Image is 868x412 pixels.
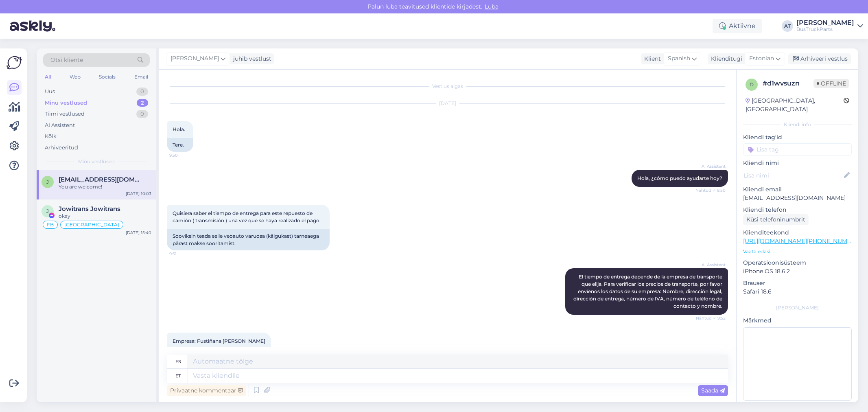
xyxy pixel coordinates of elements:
div: Kõik [45,132,57,140]
div: [PERSON_NAME] [796,20,854,26]
span: Jowitrans Jowitrans [59,205,120,213]
p: Klienditeekond [743,228,852,237]
span: Hola. [173,126,185,132]
span: d [750,81,754,88]
span: Saada [701,387,725,394]
div: Socials [97,72,117,82]
p: Operatsioonisüsteem [743,259,852,267]
div: # d1wvsuzn [763,79,813,88]
span: AI Assistent [695,262,726,268]
span: [GEOGRAPHIC_DATA] [64,222,119,227]
span: Hola, ¿cómo puedo ayudarte hoy? [637,175,722,181]
div: Sooviksin teada selle veoauto varuosa (käigukast) tarneaega pärast makse sooritamist. [167,229,330,250]
div: Tiimi vestlused [45,110,85,118]
span: Empresa: Fustiñana [PERSON_NAME] [173,338,265,344]
input: Lisa nimi [743,171,842,180]
div: AT [782,20,793,32]
div: Web [68,72,82,82]
div: et [175,369,181,383]
div: Privaatne kommentaar [167,385,246,396]
div: Email [133,72,150,82]
span: Otsi kliente [50,56,83,64]
div: okay [59,213,151,220]
div: Uus [45,88,55,96]
div: Aktiivne [713,19,762,33]
span: AI Assistent [695,163,726,169]
p: Kliendi telefon [743,206,852,214]
div: [DATE] 15:40 [126,230,151,236]
span: 9:50 [169,152,200,158]
div: All [43,72,52,82]
span: Quisiera saber el tiempo de entrega para este repuesto de camión ( transmisión ) una vez que se h... [173,210,321,224]
div: Vestlus algas [167,83,728,90]
p: Safari 18.6 [743,287,852,296]
span: [PERSON_NAME] [171,54,219,63]
p: Vaata edasi ... [743,248,852,255]
div: Kliendi info [743,121,852,128]
span: Nähtud ✓ 9:50 [695,187,726,193]
a: [PERSON_NAME]BusTruckParts [796,20,863,33]
div: 2 [137,99,148,107]
p: Kliendi nimi [743,159,852,167]
div: Tere. [167,138,193,152]
div: AI Assistent [45,121,75,129]
span: Luba [482,3,501,10]
p: Märkmed [743,316,852,325]
span: j [46,179,49,185]
span: Estonian [749,54,774,63]
div: Arhiveeritud [45,144,78,152]
p: Brauser [743,279,852,287]
div: 0 [136,88,148,96]
div: Küsi telefoninumbrit [743,214,809,225]
div: Minu vestlused [45,99,87,107]
span: J [46,208,49,214]
span: Offline [813,79,849,88]
span: 9:51 [169,251,200,257]
span: FB [47,222,54,227]
p: [EMAIL_ADDRESS][DOMAIN_NAME] [743,194,852,202]
div: Klienditugi [708,55,742,63]
div: [PERSON_NAME] [743,304,852,311]
div: You are welcome! [59,183,151,191]
div: BusTruckParts [796,26,854,33]
p: iPhone OS 18.6.2 [743,267,852,276]
span: Minu vestlused [78,158,115,165]
span: Nähtud ✓ 9:52 [695,315,726,321]
div: [GEOGRAPHIC_DATA], [GEOGRAPHIC_DATA] [746,96,844,114]
div: 0 [136,110,148,118]
input: Lisa tag [743,143,852,156]
div: es [175,355,181,368]
span: Spanish [668,54,690,63]
div: [DATE] 10:03 [126,191,151,197]
div: juhib vestlust [230,55,271,63]
div: Klient [641,55,661,63]
img: Askly Logo [7,55,22,70]
span: El tiempo de entrega depende de la empresa de transporte que elija. Para verificar los precios de... [573,274,724,309]
a: [URL][DOMAIN_NAME][PHONE_NUMBER] [743,237,861,245]
div: Arhiveeri vestlus [788,53,851,64]
p: Kliendi email [743,185,852,194]
span: johnjadergaviria@gmail.com [59,176,143,183]
div: [DATE] [167,100,728,107]
p: Kliendi tag'id [743,133,852,142]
